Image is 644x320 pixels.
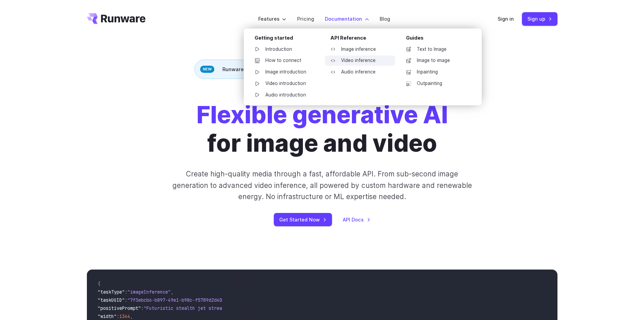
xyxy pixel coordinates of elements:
[498,15,514,23] a: Sign in
[522,12,557,25] a: Sign up
[144,305,390,311] span: "Futuristic stealth jet streaking through a neon-lit cityscape with glowing purple exhaust"
[117,313,119,319] span: :
[274,213,332,226] a: Get Started Now
[98,297,125,303] span: "taskUUID"
[401,44,471,55] a: Text to Image
[406,34,471,44] div: Guides
[127,289,171,295] span: "imageInference"
[249,44,319,55] a: Introduction
[127,297,230,303] span: "7f3ebcb6-b897-49e1-b98c-f5789d2d40d7"
[130,313,133,319] span: ,
[380,15,390,23] a: Blog
[401,79,471,89] a: Outpainting
[249,79,319,89] a: Video introduction
[255,34,319,44] div: Getting started
[258,15,286,23] label: Features
[325,67,395,77] a: Audio inference
[196,100,448,129] strong: Flexible generative AI
[330,34,395,44] div: API Reference
[98,313,117,319] span: "width"
[297,15,314,23] a: Pricing
[98,289,125,295] span: "taskType"
[343,216,371,223] a: API Docs
[194,60,450,79] div: Runware raises $13M seed funding led by Insight Partners
[325,15,369,23] label: Documentation
[141,305,144,311] span: :
[87,13,146,24] a: Go to /
[196,101,448,157] h1: for image and video
[98,305,141,311] span: "positivePrompt"
[249,67,319,77] a: Image introduction
[171,289,173,295] span: ,
[325,56,395,66] a: Video inference
[401,67,471,77] a: Inpainting
[98,281,100,287] span: {
[171,168,473,202] p: Create high-quality media through a fast, affordable API. From sub-second image generation to adv...
[125,297,127,303] span: :
[125,289,127,295] span: :
[249,90,319,100] a: Audio introduction
[119,313,130,319] span: 1344
[249,56,319,66] a: How to connect
[401,56,471,66] a: Image to image
[325,44,395,55] a: Image inference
